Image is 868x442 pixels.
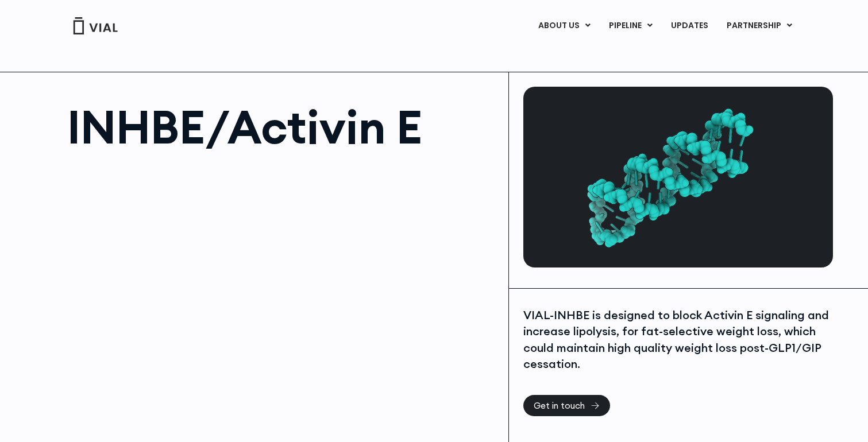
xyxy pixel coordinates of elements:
[662,16,717,36] a: UPDATES
[72,17,118,34] img: Vial Logo
[523,307,830,373] div: VIAL-INHBE is designed to block Activin E signaling and increase lipolysis, for fat-selective wei...
[67,104,497,150] h1: INHBE/Activin E
[523,395,610,416] a: Get in touch
[717,16,801,36] a: PARTNERSHIPMenu Toggle
[600,16,661,36] a: PIPELINEMenu Toggle
[534,401,585,410] span: Get in touch
[529,16,599,36] a: ABOUT USMenu Toggle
